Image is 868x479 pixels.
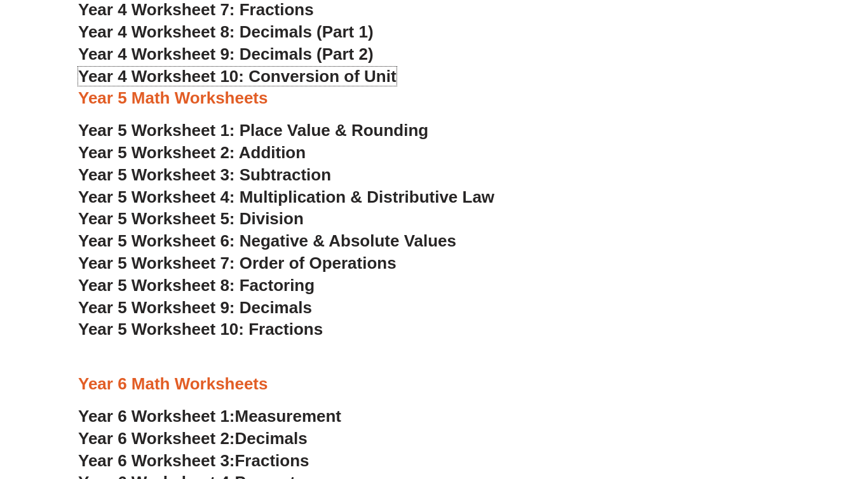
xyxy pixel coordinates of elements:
[235,407,342,426] span: Measurement
[78,429,308,448] a: Year 6 Worksheet 2:Decimals
[78,44,374,64] a: Year 4 Worksheet 9: Decimals (Part 2)
[78,451,235,470] span: Year 6 Worksheet 3:
[235,429,308,448] span: Decimals
[78,187,494,206] a: Year 5 Worksheet 4: Multiplication & Distributive Law
[78,407,341,426] a: Year 6 Worksheet 1:Measurement
[78,67,397,86] a: Year 4 Worksheet 10: Conversion of Unit
[78,320,323,339] a: Year 5 Worksheet 10: Fractions
[78,451,309,470] a: Year 6 Worksheet 3:Fractions
[78,143,306,162] a: Year 5 Worksheet 2: Addition
[78,165,331,184] a: Year 5 Worksheet 3: Subtraction
[78,374,790,395] h3: Year 6 Math Worksheets
[78,209,304,228] a: Year 5 Worksheet 5: Division
[78,231,456,250] a: Year 5 Worksheet 6: Negative & Absolute Values
[78,276,315,295] a: Year 5 Worksheet 8: Factoring
[650,335,868,479] iframe: Chat Widget
[235,451,309,470] span: Fractions
[78,88,790,109] h3: Year 5 Math Worksheets
[78,429,235,448] span: Year 6 Worksheet 2:
[78,298,312,317] a: Year 5 Worksheet 9: Decimals
[78,407,235,426] span: Year 6 Worksheet 1:
[78,121,428,140] a: Year 5 Worksheet 1: Place Value & Rounding
[78,22,374,41] a: Year 4 Worksheet 8: Decimals (Part 1)
[78,253,397,273] a: Year 5 Worksheet 7: Order of Operations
